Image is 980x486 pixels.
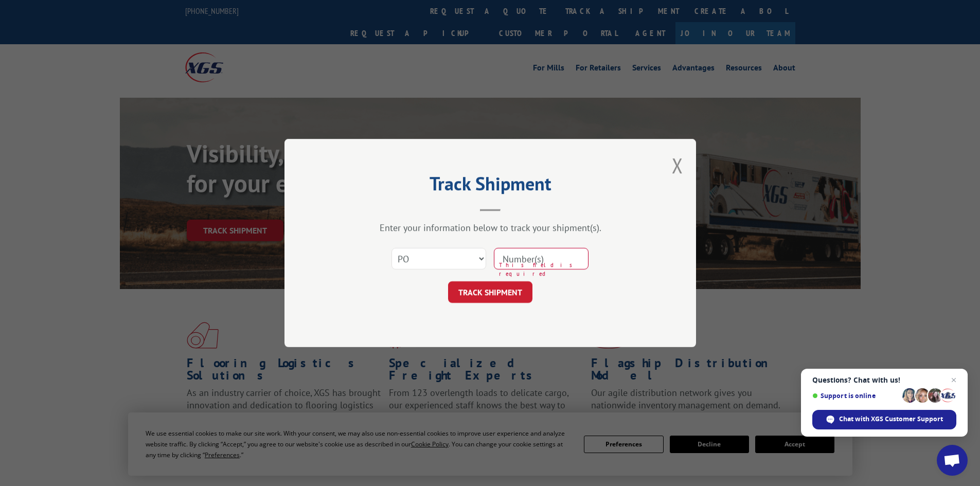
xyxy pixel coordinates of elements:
[672,152,683,179] button: Close modal
[336,222,645,233] div: Enter your information below to track your shipment(s).
[812,376,956,384] span: Questions? Chat with us!
[499,261,589,278] span: This field is required
[937,445,968,476] a: Open chat
[336,176,645,196] h2: Track Shipment
[494,248,589,269] input: Number(s)
[812,392,899,400] span: Support is online
[448,281,532,303] button: TRACK SHIPMENT
[812,410,956,429] span: Chat with XGS Customer Support
[839,415,943,424] span: Chat with XGS Customer Support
